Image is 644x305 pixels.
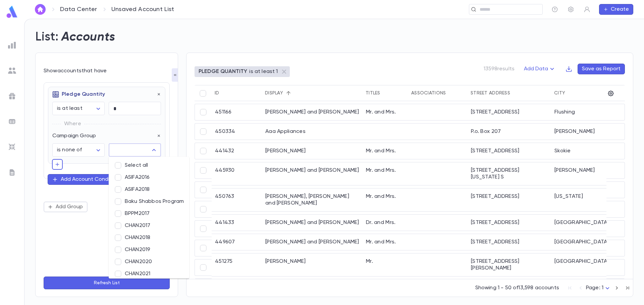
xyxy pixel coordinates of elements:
img: logo [5,5,19,18]
div: [PERSON_NAME] [262,143,363,159]
div: [PERSON_NAME] [262,253,363,276]
span: is at least [57,106,83,111]
li: CHAN2018 [109,232,189,244]
img: letters_grey.7941b92b52307dd3b8a917253454ce1c.svg [8,168,16,176]
p: is at least 1 [249,68,278,75]
div: 441432 [212,143,262,159]
div: ID [215,90,219,96]
div: Flushing [551,104,624,120]
div: [GEOGRAPHIC_DATA] [551,253,624,276]
div: Dr. and Mrs. [363,215,408,231]
div: 449607 [212,234,262,250]
div: is at least [52,102,105,115]
div: City [554,90,565,96]
div: 451275 [212,253,262,276]
li: Baku Shabbos Program [109,196,189,208]
button: Add Group [44,202,88,212]
div: Page: 1 [586,283,611,293]
div: Skokie [551,143,624,159]
a: Data Center [60,6,97,13]
div: [STREET_ADDRESS] [468,143,551,159]
div: Mr. and Mrs. [363,188,408,211]
div: [PERSON_NAME] and [PERSON_NAME] [262,215,363,231]
div: 441433 [212,215,262,231]
div: [GEOGRAPHIC_DATA] [551,215,624,231]
div: [STREET_ADDRESS][US_STATE] S [468,162,551,185]
div: [STREET_ADDRESS] [468,188,551,211]
p: Pledge Quantity [52,91,105,98]
div: [PERSON_NAME] and [PERSON_NAME] [262,104,363,120]
div: [GEOGRAPHIC_DATA] [551,234,624,250]
div: P.o. Box 207 [468,124,551,140]
div: is none of [52,144,105,157]
div: PLEDGE QUANTITYis at least 1 [195,66,290,77]
div: Mr. and Mrs. [363,162,408,185]
button: Add Data [520,64,560,74]
div: [PERSON_NAME] [551,124,624,140]
button: Save as Report [578,64,625,74]
div: Campaign Group [48,129,161,139]
img: students_grey.60c7aba0da46da39d6d829b817ac14fc.svg [8,67,16,75]
button: Refresh List [44,277,170,289]
li: CHAN2021 [109,268,189,280]
div: 450334 [212,124,262,140]
button: Add Account Condition [48,174,123,185]
p: 13598 results [484,66,515,72]
div: Mr. and Mrs. [363,104,408,120]
span: Page: 1 [586,285,603,291]
div: [PERSON_NAME] [551,162,624,185]
li: CHAN2017 [109,220,189,232]
div: Show accounts that have [44,68,170,74]
div: Titles [366,90,380,96]
div: 445930 [212,162,262,185]
div: [STREET_ADDRESS] [468,104,551,120]
div: [STREET_ADDRESS] [468,215,551,231]
div: [STREET_ADDRESS] [468,234,551,250]
h2: Accounts [61,30,115,45]
li: ASIFA2016 [109,171,189,183]
div: Mr. and Mrs. [363,143,408,159]
div: [US_STATE] [551,188,624,211]
li: ASIFA2018 [109,183,189,196]
button: Sort [283,88,294,98]
li: BPPM2017 [109,208,189,220]
div: Street Address [471,90,510,96]
img: campaigns_grey.99e729a5f7ee94e3726e6486bddda8f1.svg [8,92,16,100]
img: imports_grey.530a8a0e642e233f2baf0ef88e8c9fcb.svg [8,143,16,151]
div: Aaa Appliances [262,124,363,140]
li: Select all [109,159,189,171]
button: Close [149,145,159,155]
div: [PERSON_NAME] and [PERSON_NAME] [262,162,363,185]
li: CHAN2019 [109,244,189,256]
p: Where [64,119,81,129]
div: [PERSON_NAME], [PERSON_NAME] and [PERSON_NAME] [262,188,363,211]
img: batches_grey.339ca447c9d9533ef1741baa751efc33.svg [8,118,16,126]
div: Mr. [363,253,408,276]
span: is none of [57,147,82,153]
div: [PERSON_NAME] and [PERSON_NAME] [262,234,363,250]
div: 450763 [212,188,262,211]
p: Unsaved Account List [111,6,174,13]
img: reports_grey.c525e4749d1bce6a11f5fe2a8de1b229.svg [8,41,16,49]
p: PLEDGE QUANTITY [199,68,247,75]
div: Add Account Condition [61,176,119,183]
p: Showing 1 - 50 of 13,598 accounts [475,285,559,291]
div: Display [265,90,283,96]
img: home_white.a664292cf8c1dea59945f0da9f25487c.svg [36,7,44,12]
div: 451166 [212,104,262,120]
div: [STREET_ADDRESS][PERSON_NAME] [468,253,551,276]
div: Associations [411,90,446,96]
button: Create [599,4,633,15]
li: CHAN2020 [109,256,189,268]
div: Mr. and Mrs. [363,234,408,250]
h2: List: [35,30,59,45]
